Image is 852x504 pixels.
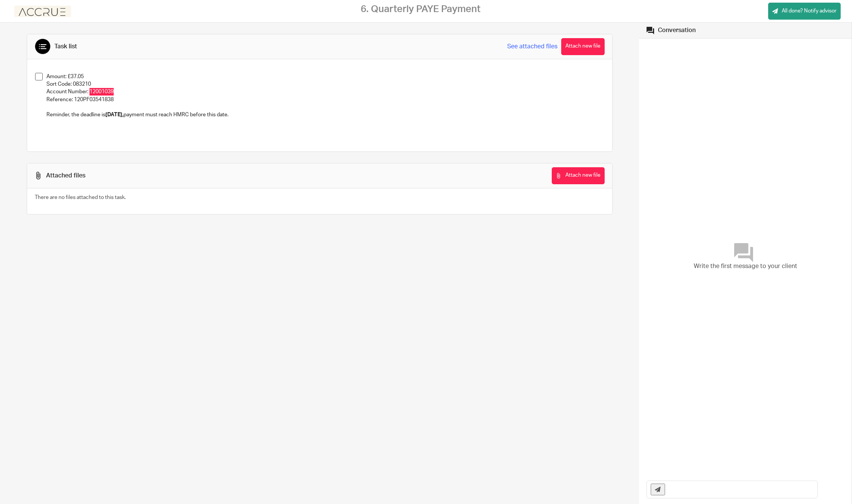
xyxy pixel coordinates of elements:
[694,262,797,271] span: Write the first message to your client
[782,7,837,15] span: All done? Notify advisor
[552,167,605,184] button: Attach new file
[46,172,85,180] div: Attached files
[105,112,123,117] strong: [DATE],
[361,3,480,15] h2: 6. Quarterly PAYE Payment
[46,96,604,103] p: Reference: 120PF03541838
[54,43,77,51] div: Task list
[35,195,126,200] span: There are no files attached to this task.
[561,38,605,55] button: Attach new file
[768,3,841,20] a: All done? Notify advisor
[14,6,71,17] img: Accrue%20logo.png
[46,88,604,96] p: Account Number: 12001039
[507,42,557,51] a: See attached files
[658,26,696,34] div: Conversation
[46,80,604,88] p: Sort Code: 083210
[46,111,604,119] p: Reminder, the deadline is payment must reach HMRC before this date.
[46,73,604,80] p: Amount: £37.05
